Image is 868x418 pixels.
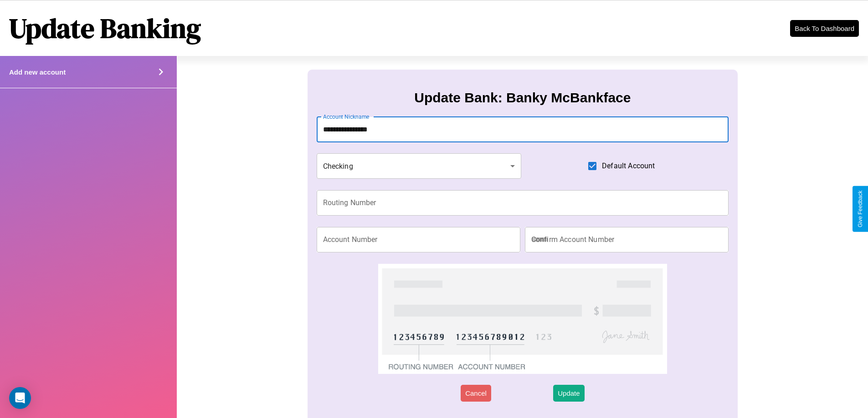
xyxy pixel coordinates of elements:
button: Update [553,385,584,402]
div: Checking [317,153,522,179]
img: check [378,264,667,374]
h4: Add new account [9,68,66,76]
h3: Update Bank: Banky McBankface [414,90,631,106]
span: Default Account [602,161,655,171]
label: Account Nickname [323,113,370,121]
button: Cancel [461,385,491,402]
button: Back To Dashboard [790,20,859,37]
div: Give Feedback [857,191,863,227]
div: Open Intercom Messenger [9,387,31,409]
h1: Update Banking [9,10,201,47]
